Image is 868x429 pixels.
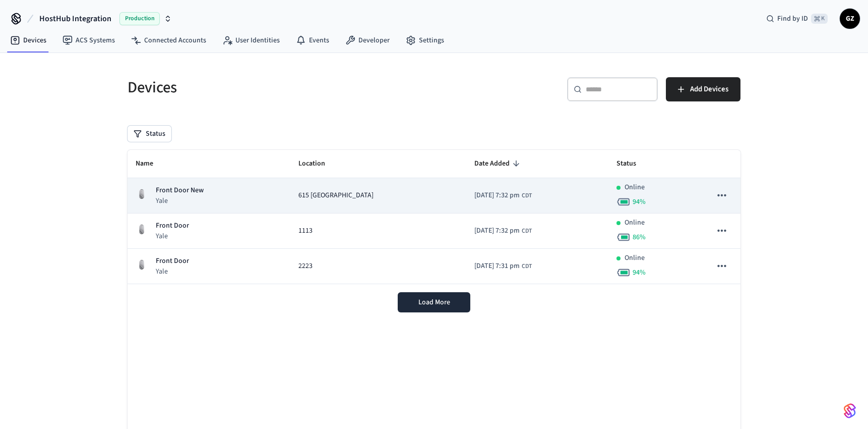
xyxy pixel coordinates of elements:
[214,31,288,49] a: User Identities
[633,232,646,242] span: 86 %
[844,403,856,419] img: SeamLogoGradient.69752ec5.svg
[474,226,532,236] div: America/Chicago
[666,77,740,101] button: Add Devices
[128,126,171,142] button: Status
[156,231,189,241] p: Yale
[156,221,189,231] p: Front Door
[841,10,859,28] span: GZ
[39,13,111,25] span: HostHub Integration
[2,31,54,49] a: Devices
[625,182,645,193] p: Online
[128,150,740,284] table: sticky table
[474,156,523,172] span: Date Added
[398,31,452,49] a: Settings
[156,196,204,206] p: Yale
[633,197,646,207] span: 94 %
[128,77,428,98] h5: Devices
[156,266,189,277] p: Yale
[811,14,828,24] span: ⌘ K
[522,191,532,200] span: CDT
[136,188,148,200] img: August Wifi Smart Lock 3rd Gen, Silver, Front
[522,227,532,236] span: CDT
[625,253,645,263] p: Online
[398,292,470,312] button: Load More
[136,258,148,271] img: August Wifi Smart Lock 3rd Gen, Silver, Front
[625,218,645,228] p: Online
[474,261,532,272] div: America/Chicago
[418,297,450,307] span: Load More
[136,223,148,235] img: August Wifi Smart Lock 3rd Gen, Silver, Front
[522,262,532,271] span: CDT
[123,31,214,49] a: Connected Accounts
[298,156,338,172] span: Location
[156,256,189,266] p: Front Door
[633,267,646,278] span: 94 %
[474,261,520,272] span: [DATE] 7:31 pm
[136,156,166,172] span: Name
[474,190,520,201] span: [DATE] 7:32 pm
[298,261,313,272] span: 2223
[337,31,398,49] a: Developer
[156,185,204,196] p: Front Door New
[690,83,728,96] span: Add Devices
[474,190,532,201] div: America/Chicago
[616,156,649,172] span: Status
[758,10,836,28] div: Find by ID⌘ K
[298,190,374,201] span: 615 [GEOGRAPHIC_DATA]
[54,31,123,49] a: ACS Systems
[777,14,808,24] span: Find by ID
[288,31,337,49] a: Events
[840,9,860,29] button: GZ
[474,226,520,236] span: [DATE] 7:32 pm
[119,12,160,25] span: Production
[298,226,313,236] span: 1113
